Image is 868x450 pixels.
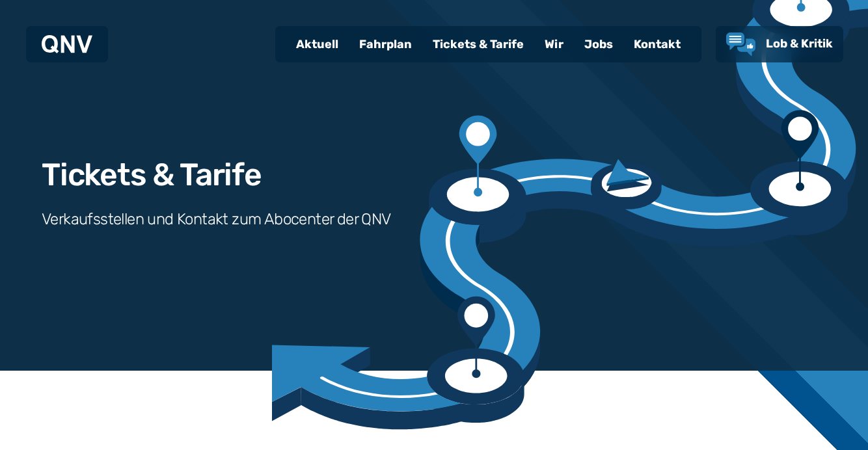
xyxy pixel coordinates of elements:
a: QNV Logo [42,31,92,57]
a: Kontakt [623,27,691,61]
h3: Verkaufsstellen und Kontakt zum Abocenter der QNV [42,209,391,230]
a: Jobs [574,27,623,61]
h1: Tickets & Tarife [42,159,262,191]
img: QNV Logo [42,35,92,53]
a: Lob & Kritik [726,33,833,56]
a: Tickets & Tarife [422,27,534,61]
a: Wir [534,27,574,61]
a: Aktuell [286,27,349,61]
a: Fahrplan [349,27,422,61]
span: Lob & Kritik [766,36,833,51]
